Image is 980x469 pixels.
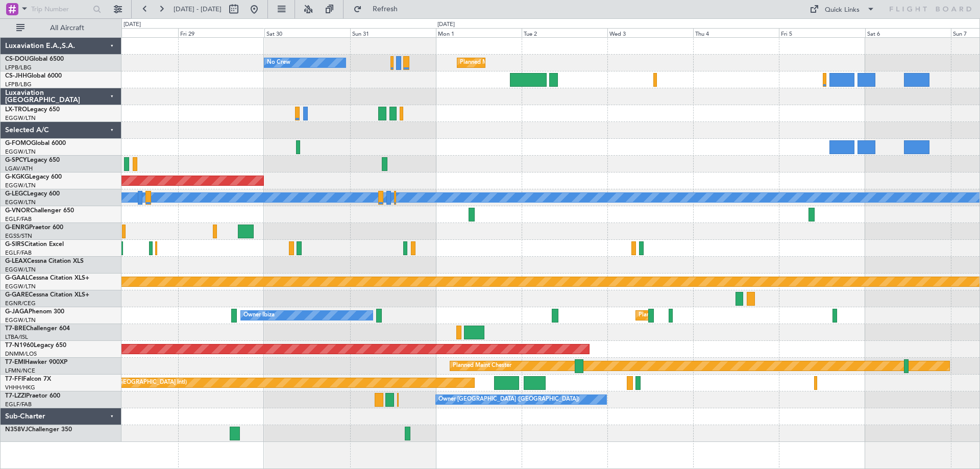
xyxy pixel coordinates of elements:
div: Planned Maint [GEOGRAPHIC_DATA] ([GEOGRAPHIC_DATA]) [460,55,621,70]
div: Fri 5 [779,28,865,37]
a: EGGW/LTN [5,316,36,324]
span: Refresh [364,6,407,13]
span: G-VNOR [5,208,30,214]
div: Thu 28 [92,28,178,37]
div: Owner Ibiza [243,308,275,323]
div: Sat 30 [264,28,350,37]
a: G-SPCYLegacy 650 [5,157,60,163]
span: All Aircraft [27,24,108,32]
div: Wed 3 [607,28,693,37]
span: N358VJ [5,427,28,433]
a: G-GARECessna Citation XLS+ [5,292,89,298]
button: Quick Links [804,1,880,17]
a: CS-DOUGlobal 6500 [5,56,64,62]
div: Sat 6 [865,28,951,37]
a: T7-LZZIPraetor 600 [5,393,60,399]
span: T7-LZZI [5,393,26,399]
a: LFMN/NCE [5,367,35,375]
span: T7-N1960 [5,342,34,349]
a: EGGW/LTN [5,199,36,206]
span: G-JAGA [5,309,29,315]
div: Owner [GEOGRAPHIC_DATA] ([GEOGRAPHIC_DATA]) [438,392,579,407]
span: CS-DOU [5,56,29,62]
span: G-KGKG [5,174,29,180]
a: N358VJChallenger 350 [5,427,72,433]
span: T7-EMI [5,359,25,365]
span: CS-JHH [5,73,27,79]
div: Planned Maint Chester [453,358,511,374]
a: CS-JHHGlobal 6000 [5,73,62,79]
a: T7-BREChallenger 604 [5,326,70,332]
a: T7-FFIFalcon 7X [5,376,51,382]
a: G-KGKGLegacy 600 [5,174,62,180]
span: T7-FFI [5,376,23,382]
a: LX-TROLegacy 650 [5,107,60,113]
div: Fri 29 [178,28,264,37]
a: DNMM/LOS [5,350,37,358]
a: G-VNORChallenger 650 [5,208,74,214]
span: G-ENRG [5,225,29,231]
button: All Aircraft [11,20,111,36]
a: EGLF/FAB [5,401,32,408]
a: G-SIRSCitation Excel [5,241,64,248]
div: Planned Maint [GEOGRAPHIC_DATA] ([GEOGRAPHIC_DATA]) [639,308,799,323]
a: EGLF/FAB [5,249,32,257]
span: G-GAAL [5,275,29,281]
a: LFPB/LBG [5,81,32,88]
input: Trip Number [31,2,90,17]
div: Mon 1 [436,28,522,37]
a: LTBA/ISL [5,333,28,341]
span: G-LEGC [5,191,27,197]
div: [DATE] [437,20,455,29]
a: EGNR/CEG [5,300,36,307]
span: G-GARE [5,292,29,298]
a: G-GAALCessna Citation XLS+ [5,275,89,281]
a: G-LEGCLegacy 600 [5,191,60,197]
a: LFPB/LBG [5,64,32,71]
a: EGGW/LTN [5,148,36,156]
a: G-ENRGPraetor 600 [5,225,63,231]
a: G-JAGAPhenom 300 [5,309,64,315]
span: G-LEAX [5,258,27,264]
span: [DATE] - [DATE] [174,5,222,14]
div: Quick Links [825,5,860,15]
a: EGGW/LTN [5,266,36,274]
a: EGLF/FAB [5,215,32,223]
a: EGGW/LTN [5,114,36,122]
a: T7-N1960Legacy 650 [5,342,66,349]
a: LGAV/ATH [5,165,33,172]
a: G-FOMOGlobal 6000 [5,140,66,146]
a: T7-EMIHawker 900XP [5,359,67,365]
div: Thu 4 [693,28,779,37]
button: Refresh [349,1,410,17]
div: No Crew [267,55,290,70]
a: VHHH/HKG [5,384,35,391]
span: G-FOMO [5,140,31,146]
span: G-SPCY [5,157,27,163]
span: T7-BRE [5,326,26,332]
div: [DATE] [124,20,141,29]
a: EGGW/LTN [5,182,36,189]
div: Sun 31 [350,28,436,37]
a: G-LEAXCessna Citation XLS [5,258,84,264]
span: LX-TRO [5,107,27,113]
a: EGSS/STN [5,232,32,240]
span: G-SIRS [5,241,24,248]
div: Tue 2 [522,28,607,37]
a: EGGW/LTN [5,283,36,290]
